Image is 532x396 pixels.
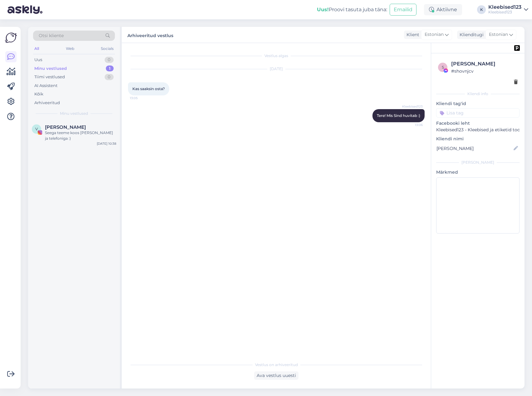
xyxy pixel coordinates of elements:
[34,74,65,80] div: Tiimi vestlused
[60,111,88,116] span: Minu vestlused
[254,371,298,380] div: Ava vestlus uuesti
[33,45,40,53] div: All
[5,32,17,44] img: Askly Logo
[451,68,518,75] div: # shovnjcv
[424,4,462,15] div: Aktiivne
[425,31,444,38] span: Estonian
[436,160,520,165] div: [PERSON_NAME]
[45,130,116,141] div: Seega teeme koos [PERSON_NAME] ja telefoniga :)
[377,113,420,118] span: Tere! Mis Sind huvitab :)
[34,91,43,97] div: Kõik
[317,6,387,13] div: Proovi tasuta juba täna:
[106,65,114,72] div: 1
[128,66,425,72] div: [DATE]
[489,31,508,38] span: Estonian
[451,60,518,68] div: [PERSON_NAME]
[436,169,520,176] p: Märkmed
[105,74,114,80] div: 0
[39,32,64,39] span: Otsi kliente
[317,7,329,12] b: Uus!
[442,65,444,70] span: s
[132,86,165,91] span: Kas saaksin osta?
[390,4,416,16] button: Emailid
[255,362,298,368] span: Vestlus on arhiveeritud
[105,57,114,63] div: 0
[488,5,528,15] a: Kleebised123Kleebised123
[35,127,38,131] span: V
[436,120,520,127] p: Facebooki leht
[399,104,423,109] span: Kleebised123
[457,31,484,38] div: Klienditugi
[436,145,512,152] input: Lisa nimi
[34,65,67,72] div: Minu vestlused
[399,123,423,127] span: 13:06
[436,127,520,133] p: Kleebised123 - Kleebised ja etiketid toodetele ning kleebised autodele.
[34,83,57,89] div: AI Assistent
[404,31,419,38] div: Klient
[488,5,521,10] div: Kleebised123
[100,45,115,53] div: Socials
[488,10,521,15] div: Kleebised123
[477,5,486,14] div: K
[34,100,60,106] div: Arhiveeritud
[65,45,76,53] div: Web
[436,100,520,107] p: Kliendi tag'id
[436,136,520,142] p: Kliendi nimi
[436,108,520,118] input: Lisa tag
[45,124,86,130] span: Valeria
[128,53,425,59] div: Vestlus algas
[127,31,173,39] label: Arhiveeritud vestlus
[34,57,42,63] div: Uus
[514,45,520,51] img: pd
[130,96,153,100] span: 13:05
[97,141,116,146] div: [DATE] 10:38
[436,91,520,97] div: Kliendi info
